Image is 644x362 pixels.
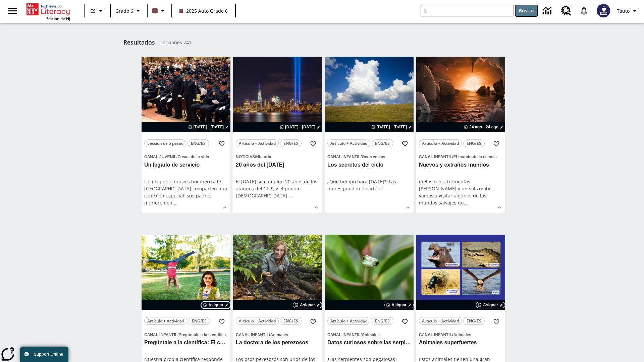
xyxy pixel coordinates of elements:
[307,316,319,328] button: Añadir a mis Favoritas
[144,153,228,160] span: Tema: Canal juvenil/Cosas de la vida
[177,333,178,337] span: /
[422,140,459,147] span: Artículo + Actividad
[384,302,414,308] button: Asignar Elegir fechas
[463,124,505,130] button: 24 ago - 24 ago Elegir fechas
[147,317,184,324] span: Artículo + Actividad
[419,331,502,338] span: Tema: Canal Infantil/Animales
[557,2,575,20] a: Centro de recursos, Se abrirá en una pestaña nueva.
[399,138,411,150] button: Añadir a mis Favoritas
[285,124,315,130] span: [DATE] - [DATE]
[269,333,270,337] span: /
[283,317,298,324] span: ENG/ES
[327,155,361,159] span: Canal Infantil
[115,7,133,14] span: Grado 6
[176,155,177,159] span: /
[87,5,108,17] button: Lenguaje: ES, Selecciona un idioma
[187,139,209,147] button: ENG/ES
[177,155,209,159] span: Cosas de la vida
[375,140,390,147] span: ENG/ES
[208,302,223,308] span: Asignar
[26,3,70,16] a: Portada
[144,317,187,325] button: Artículo + Actividad
[416,57,505,213] div: lesson details
[327,153,411,160] span: Tema: Canal Infantil/Ocurrencias
[391,302,407,308] span: Asignar
[123,39,155,46] h1: Resultados
[142,57,230,213] div: lesson details
[26,2,70,21] div: Portada
[330,317,367,324] span: Artículo + Actividad
[236,162,319,169] h3: 20 años del 11 de septiembre
[327,178,411,192] div: ¿Qué tiempo hará [DATE]? ¡Las nubes pueden decírtelo!
[370,124,414,130] button: 22 ago - 22 ago Elegir fechas
[233,57,322,213] div: lesson details
[490,138,502,150] button: Añadir a mis Favoritas
[216,316,228,328] button: Añadir a mis Favoritas
[375,317,390,324] span: ENG/ES
[467,140,481,147] span: ENG/ES
[34,352,63,357] span: Support Offline
[288,192,292,199] span: …
[372,317,393,325] button: ENG/ES
[463,139,485,147] button: ENG/ES
[172,199,174,206] span: l
[280,317,302,325] button: ENG/ES
[419,153,502,160] span: Tema: Canal Infantil/El mundo de la ciencia
[516,5,537,16] button: Buscar
[361,155,362,159] span: /
[191,140,206,147] span: ENG/ES
[255,155,256,159] span: /
[453,333,471,337] span: Animales
[174,199,177,206] span: …
[597,4,610,17] img: Avatar
[278,124,322,130] button: 21 ago - 21 ago Elegir fechas
[270,333,288,337] span: Animales
[617,7,630,14] span: Tauto
[452,155,453,159] span: /
[150,5,169,17] button: El color de la clase es café oscuro. Cambiar el color de la clase.
[494,202,504,213] button: Ver más
[307,138,319,150] button: Añadir a mis Favoritas
[463,317,485,325] button: ENG/ES
[192,317,207,324] span: ENG/ES
[453,155,496,159] span: El mundo de la ciencia
[236,178,319,199] div: El [DATE] se cumplen 20 años de los ataques del 11-S, y el pueblo [DEMOGRAPHIC_DATA]
[300,302,315,308] span: Asignar
[46,16,70,21] span: Edición de NJ
[330,140,367,147] span: Artículo + Actividad
[419,162,502,169] h3: Nuevos y extraños mundos
[216,138,228,150] button: Añadir a mis Favoritas
[201,302,230,308] button: Asignar Elegir fechas
[236,339,319,346] h3: La doctora de los perezosos
[362,155,385,159] span: Ocurrencias
[377,124,407,130] span: [DATE] - [DATE]
[283,140,298,147] span: ENG/ES
[144,333,177,337] span: Canal Infantil
[593,2,614,19] button: Escoja un nuevo avatar
[467,317,481,324] span: ENG/ES
[144,178,228,206] div: Un grupo de nuevos bomberos de [GEOGRAPHIC_DATA] comparten una conexión especial: sus padres muri...
[327,339,411,346] h3: Datos curiosos sobre las serpientes
[189,317,210,325] button: ENG/ES
[147,140,183,147] span: Lección de 5 pasos
[293,302,322,308] button: Asignar Elegir fechas
[113,5,145,17] button: Grado: Grado 6, Elige un grado
[327,331,411,338] span: Tema: Canal Infantil/Animales
[421,5,514,16] input: Buscar campo
[327,317,370,325] button: Artículo + Actividad
[144,162,228,169] h3: Un legado de servicio
[419,317,462,325] button: Artículo + Actividad
[327,162,411,169] h3: Los secretos del cielo
[280,139,302,147] button: ENG/ES
[399,316,411,328] button: Añadir a mis Favoritas
[236,317,279,325] button: Artículo + Actividad
[311,202,321,213] button: Ver más
[236,333,269,337] span: Canal Infantil
[419,178,502,206] div: Cielos rojos, tormentas [PERSON_NAME] y un sol zombi… vamos a visitar algunos de los mundos salva...
[179,7,228,14] span: 2025 Auto Grade 6
[361,333,362,337] span: /
[419,333,452,337] span: Canal Infantil
[236,153,319,160] span: Tema: Noticias/Historia
[452,333,453,337] span: /
[327,333,361,337] span: Canal Infantil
